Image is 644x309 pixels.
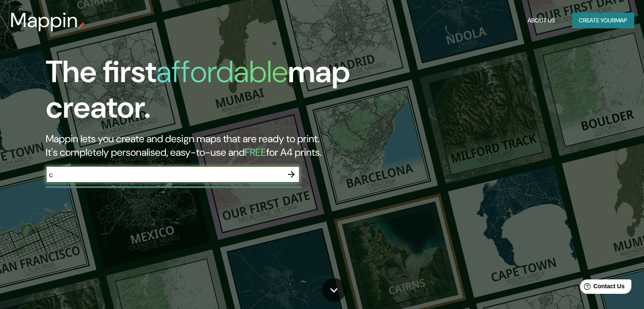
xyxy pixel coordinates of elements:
[572,13,634,28] button: Create yourmap
[10,8,78,32] h3: Mappin
[78,22,85,29] img: mappin-pin
[245,146,266,159] h5: FREE
[524,13,558,28] button: About Us
[46,54,368,132] h1: The first map creator.
[46,132,368,159] h2: Mappin lets you create and design maps that are ready to print. It's completely personalised, eas...
[569,276,635,300] iframe: Help widget launcher
[156,52,288,91] h1: affordable
[46,170,283,179] input: Choose your favourite place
